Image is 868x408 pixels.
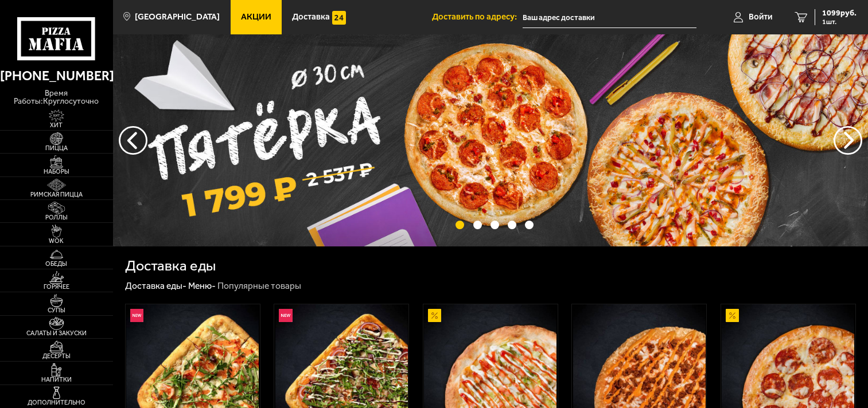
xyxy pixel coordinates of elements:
[428,309,442,323] img: Акционный
[188,280,216,291] a: Меню-
[292,13,330,21] span: Доставка
[119,126,147,155] button: следующий
[473,221,482,229] button: точки переключения
[822,18,857,25] span: 1 шт.
[217,280,301,292] div: Популярные товары
[822,9,857,17] span: 1099 руб.
[508,221,516,229] button: точки переключения
[749,13,772,21] span: Войти
[491,221,499,229] button: точки переключения
[125,280,186,291] a: Доставка еды-
[525,221,534,229] button: точки переключения
[726,309,739,323] img: Акционный
[456,221,464,229] button: точки переключения
[834,126,862,155] button: предыдущий
[241,13,271,21] span: Акции
[125,258,216,273] h1: Доставка еды
[279,309,293,323] img: Новинка
[135,13,220,21] span: [GEOGRAPHIC_DATA]
[432,13,523,21] span: Доставить по адресу:
[130,309,144,323] img: Новинка
[523,7,696,28] input: Ваш адрес доставки
[332,11,346,25] img: 15daf4d41897b9f0e9f617042186c801.svg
